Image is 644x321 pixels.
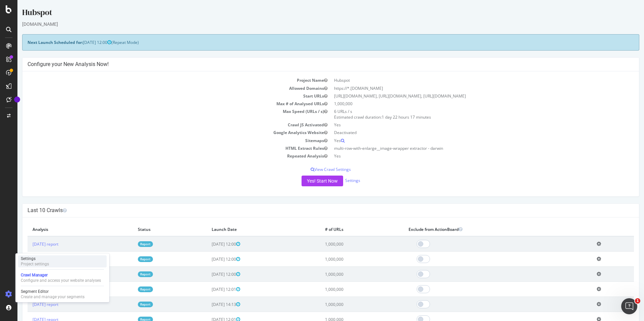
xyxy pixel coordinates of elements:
td: [URL][DOMAIN_NAME], [URL][DOMAIN_NAME], [URL][DOMAIN_NAME] [313,92,616,100]
a: Report [120,271,136,277]
td: Yes [313,121,616,129]
span: [DATE] 12:00 [194,241,223,247]
h4: Last 10 Crawls [10,207,616,214]
td: 1,000,000 [303,282,386,297]
td: 1,000,000 [303,267,386,282]
a: [DATE] report [15,256,41,262]
td: Crawl JS Activated [10,121,313,129]
div: Hubspot [5,7,622,21]
td: multi-row-with-enlarge__image-wrapper extractor - darwin [313,144,616,152]
td: 6 URLs / s Estimated crawl duration: [313,108,616,121]
span: [DATE] 12:00 [194,256,223,262]
th: # of URLs [303,222,386,236]
a: [DATE] report [15,286,41,292]
div: Tooltip anchor [14,97,20,103]
a: [DATE] report [15,241,41,247]
div: Settings [21,256,49,261]
strong: Next Launch Scheduled for: [10,40,65,45]
td: Project Name [10,76,313,84]
span: 1 [635,298,640,304]
span: [DATE] 12:01 [194,286,223,292]
td: https://*.[DOMAIN_NAME] [313,84,616,92]
div: [DOMAIN_NAME] [5,21,622,27]
p: View Crawl Settings [10,167,616,172]
a: Settings [328,178,343,183]
td: 1,000,000 [303,252,386,267]
td: Hubspot [313,76,616,84]
h4: Configure your New Analysis Now! [10,61,616,68]
div: Configure and access your website analyses [21,278,101,283]
th: Launch Date [189,222,303,236]
span: 1 day 22 hours 17 minutes [364,114,414,120]
div: Project settings [21,261,49,267]
a: SettingsProject settings [18,255,107,267]
td: Deactivated [313,129,616,136]
a: [DATE] report [15,271,41,277]
span: [DATE] 14:13 [194,302,223,307]
div: Crawl Manager [21,272,101,278]
td: 1,000,000 [313,100,616,108]
a: Report [120,286,136,292]
span: [DATE] 12:00 [194,271,223,277]
th: Status [115,222,189,236]
td: 1,000,000 [303,236,386,252]
td: Start URLs [10,92,313,100]
td: Sitemaps [10,137,313,144]
td: Yes [313,152,616,160]
td: HTML Extract Rules [10,144,313,152]
th: Analysis [10,222,115,236]
td: Max Speed (URLs / s) [10,108,313,121]
td: Allowed Domains [10,84,313,92]
button: Yes! Start Now [284,176,326,186]
span: [DATE] 12:00 [65,40,94,45]
td: Repeated Analysis [10,152,313,160]
td: Yes [313,137,616,144]
a: Report [120,241,136,247]
div: (Repeat Mode) [5,34,622,51]
td: 1,000,000 [303,297,386,312]
th: Exclude from ActionBoard [386,222,574,236]
a: Crawl ManagerConfigure and access your website analyses [18,272,107,284]
a: [DATE] report [15,302,41,307]
iframe: Intercom live chat [621,298,637,314]
a: Segment EditorCreate and manage your segments [18,288,107,300]
div: Create and manage your segments [21,294,85,300]
div: Segment Editor [21,289,85,294]
a: Report [120,302,136,307]
td: Google Analytics Website [10,129,313,136]
td: Max # of Analysed URLs [10,100,313,108]
a: Report [120,256,136,262]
